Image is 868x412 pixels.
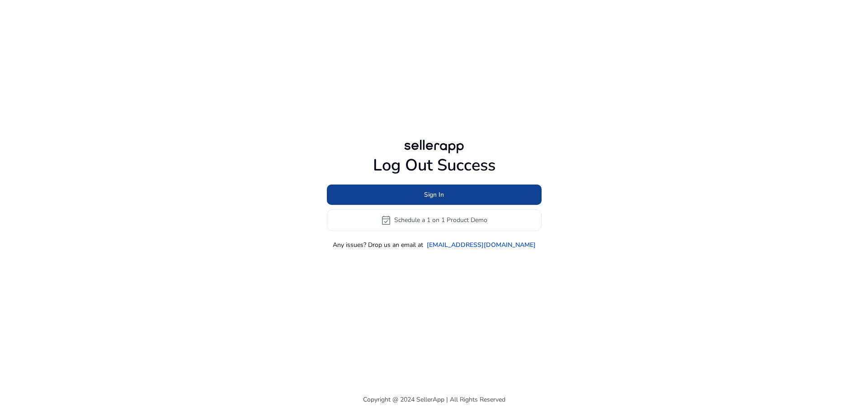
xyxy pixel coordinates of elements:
h1: Log Out Success [327,156,542,175]
span: Sign In [424,190,444,199]
button: event_availableSchedule a 1 on 1 Product Demo [327,209,542,231]
button: Sign In [327,185,542,205]
p: Any issues? Drop us an email at [333,240,423,250]
a: [EMAIL_ADDRESS][DOMAIN_NAME] [427,240,536,250]
span: event_available [381,215,392,226]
